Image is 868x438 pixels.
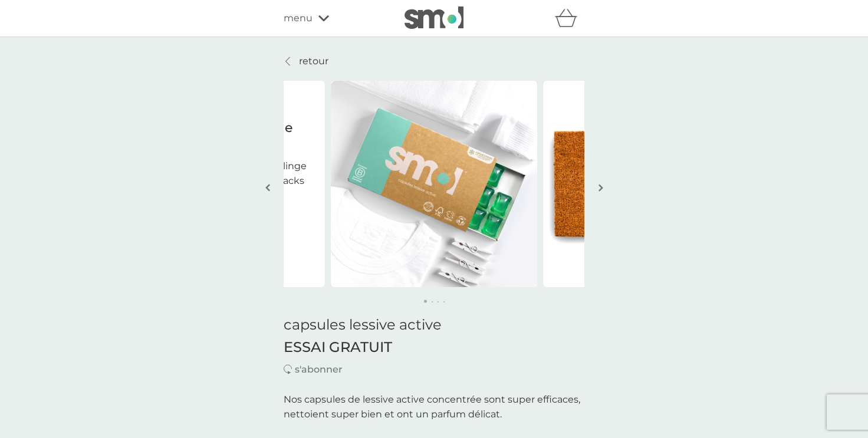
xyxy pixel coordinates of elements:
span: menu [284,11,313,26]
p: Nos capsules de lessive active concentrée sont super efficaces, nettoient super bien et ont un pa... [284,392,584,422]
a: retour [284,54,328,69]
p: retour [299,54,328,69]
span: ESSAI GRATUIT [284,339,392,356]
img: des capsules lessive active smol laissées sur un paillasson par le facteur [543,81,749,287]
div: panier [555,6,584,30]
h1: capsules lessive active [284,317,584,334]
img: des capsules lessive active smol posées à côtés de serviettes de toilettes blanches propres [331,81,537,287]
img: left-arrow.svg [265,183,270,192]
img: smol [405,6,463,29]
img: right-arrow.svg [599,183,603,192]
p: s'abonner [295,362,343,377]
